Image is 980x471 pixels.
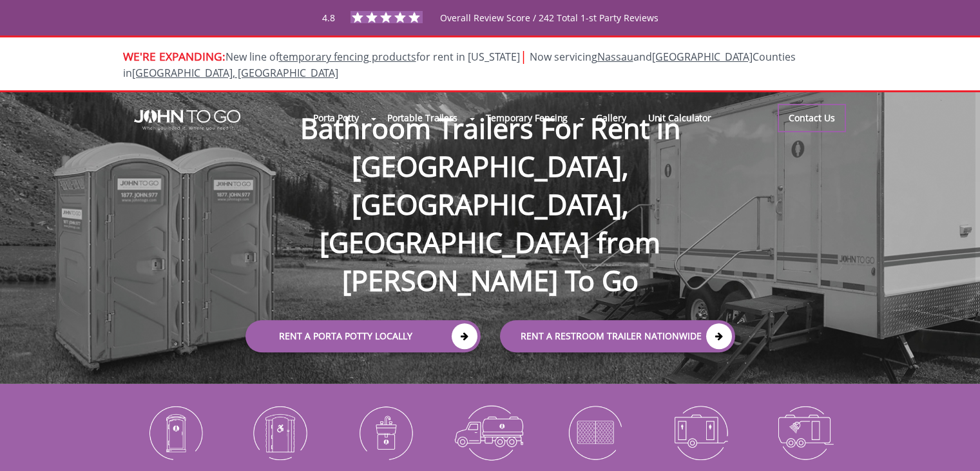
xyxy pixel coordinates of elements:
img: Restroom-Trailers-icon_N.png [657,399,743,466]
a: Contact Us [778,104,846,132]
img: JOHN to go [134,110,240,130]
a: Temporary Fencing [475,104,579,132]
h1: Bathroom Trailers For Rent in [GEOGRAPHIC_DATA], [GEOGRAPHIC_DATA], [GEOGRAPHIC_DATA] from [PERSO... [233,68,748,300]
img: Portable-Toilets-icon_N.png [133,399,218,466]
span: New line of for rent in [US_STATE] [123,50,796,80]
a: [GEOGRAPHIC_DATA], [GEOGRAPHIC_DATA] [132,66,338,80]
a: rent a RESTROOM TRAILER Nationwide [500,321,735,353]
button: Live Chat [928,419,980,471]
a: Gallery [585,104,637,132]
a: Porta Potty [302,104,370,132]
a: Nassau [597,50,633,64]
a: [GEOGRAPHIC_DATA] [652,50,753,64]
a: Portable Trailers [376,104,468,132]
img: Portable-Sinks-icon_N.png [342,399,428,466]
img: Shower-Trailers-icon_N.png [762,399,848,466]
a: Rent a Porta Potty Locally [245,321,481,353]
img: Waste-Services-icon_N.png [447,399,533,466]
img: ADA-Accessible-Units-icon_N.png [237,399,323,466]
a: temporary fencing products [279,50,416,64]
span: WE'RE EXPANDING: [123,48,226,64]
span: 4.8 [322,12,335,24]
span: | [520,47,527,65]
span: Now servicing and Counties in [123,50,796,80]
span: Overall Review Score / 242 Total 1-st Party Reviews [440,12,658,50]
img: Temporary-Fencing-cion_N.png [552,399,638,466]
a: Unit Calculator [637,104,723,132]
